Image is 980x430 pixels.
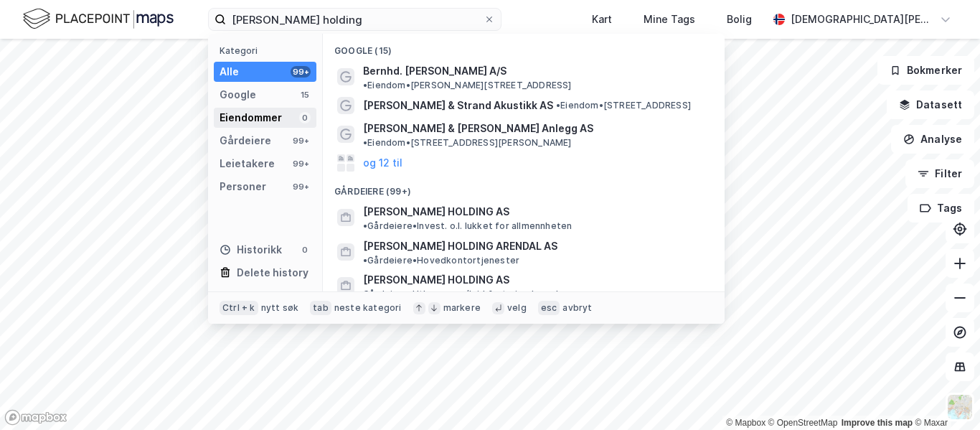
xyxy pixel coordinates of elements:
[556,100,560,111] span: •
[220,155,275,172] div: Leietakere
[363,137,367,148] span: •
[299,89,311,101] div: 15
[363,97,553,114] span: [PERSON_NAME] & Strand Akustikk AS
[220,109,282,126] div: Eiendommer
[363,62,507,80] span: Bernhd. [PERSON_NAME] A/S
[226,9,484,30] input: Søk på adresse, matrikkel, gårdeiere, leietakere eller personer
[908,194,974,223] button: Tags
[220,45,316,56] div: Kategori
[291,135,311,146] div: 99+
[562,302,592,314] div: avbryt
[791,11,934,28] div: [DEMOGRAPHIC_DATA][PERSON_NAME]
[310,301,331,315] div: tab
[363,137,572,149] span: Eiendom • [STREET_ADDRESS][PERSON_NAME]
[363,220,367,231] span: •
[299,112,311,123] div: 0
[220,178,266,195] div: Personer
[887,90,974,119] button: Datasett
[299,244,311,256] div: 0
[363,80,367,90] span: •
[4,409,67,426] a: Mapbox homepage
[363,80,572,91] span: Eiendom • [PERSON_NAME][STREET_ADDRESS]
[363,154,402,172] button: og 12 til
[220,132,271,149] div: Gårdeiere
[908,361,980,430] iframe: Chat Widget
[237,264,308,281] div: Delete history
[23,6,174,32] img: logo.f888ab2527a4732fd821a326f86c7f29.svg
[220,63,239,80] div: Alle
[507,302,527,314] div: velg
[363,120,593,137] span: [PERSON_NAME] & [PERSON_NAME] Anlegg AS
[291,158,311,169] div: 99+
[891,125,974,154] button: Analyse
[727,11,752,28] div: Bolig
[334,302,402,314] div: neste kategori
[323,34,725,60] div: Google (15)
[363,238,557,255] span: [PERSON_NAME] HOLDING ARENDAL AS
[220,86,256,103] div: Google
[644,11,695,28] div: Mine Tags
[842,418,913,428] a: Improve this map
[363,289,561,300] span: Gårdeiere • Utl. av egen/leid fast eiendom el.
[323,174,725,200] div: Gårdeiere (99+)
[908,361,980,430] div: Kontrollprogram for chat
[592,11,612,28] div: Kart
[261,302,299,314] div: nytt søk
[768,418,838,428] a: OpenStreetMap
[556,100,691,111] span: Eiendom • [STREET_ADDRESS]
[538,301,560,315] div: esc
[363,255,519,266] span: Gårdeiere • Hovedkontortjenester
[291,181,311,192] div: 99+
[363,220,572,232] span: Gårdeiere • Invest. o.l. lukket for allmennheten
[363,203,509,220] span: [PERSON_NAME] HOLDING AS
[363,255,367,266] span: •
[363,271,707,289] span: [PERSON_NAME] HOLDING AS
[877,56,974,85] button: Bokmerker
[220,301,258,315] div: Ctrl + k
[905,159,974,188] button: Filter
[726,418,765,428] a: Mapbox
[291,66,311,78] div: 99+
[443,302,481,314] div: markere
[220,241,282,258] div: Historikk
